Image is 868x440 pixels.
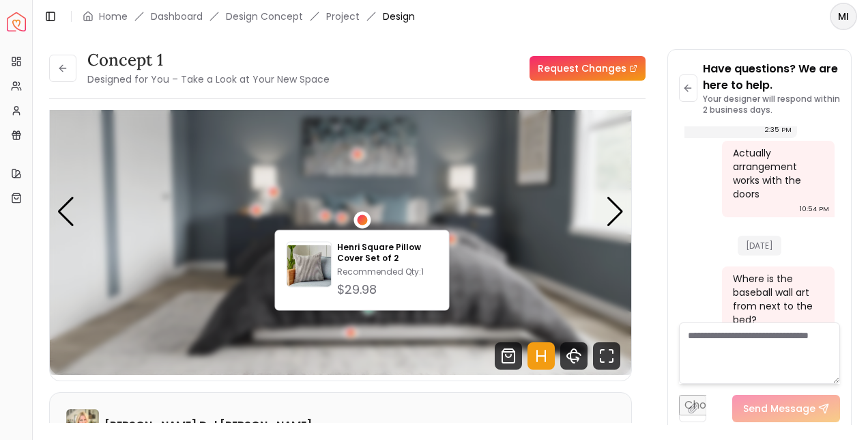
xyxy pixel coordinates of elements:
[560,342,588,370] svg: 360 View
[495,342,522,370] svg: Shop Products from this design
[831,4,856,29] span: MI
[226,10,303,23] li: Design Concept
[337,280,437,299] div: $29.98
[287,242,438,299] a: Henri Square Pillow Cover Set of 2Henri Square Pillow Cover Set of 2Recommended Qty:1$29.98
[7,12,26,31] img: Spacejoy Logo
[337,242,437,264] p: Henri Square Pillow Cover Set of 2
[104,417,312,434] h6: [PERSON_NAME] Del [PERSON_NAME]
[287,245,332,290] img: Henri Square Pillow Cover Set of 2
[50,48,631,375] img: Design Render 1
[830,3,857,30] button: MI
[733,146,821,201] div: Actually arrangement works with the doors
[703,94,840,115] p: Your designer will respond within 2 business days.
[800,202,829,216] div: 10:54 PM
[99,10,128,23] a: Home
[337,266,437,277] p: Recommended Qty: 1
[765,123,792,137] div: 2:35 PM
[527,342,555,370] svg: Hotspots Toggle
[151,10,203,23] a: Dashboard
[703,61,840,94] p: Have questions? We are here to help.
[733,272,821,327] div: Where is the baseball wall art from next to the bed?
[87,72,330,86] small: Designed for You – Take a Look at Your New Space
[50,48,631,375] div: 1 / 4
[83,10,415,23] nav: breadcrumb
[326,10,360,23] a: Project
[530,56,646,81] a: Request Changes
[87,49,330,71] h3: Concept 1
[593,342,620,370] svg: Fullscreen
[383,10,415,23] span: Design
[7,12,26,31] a: Spacejoy
[50,48,631,375] div: Carousel
[738,236,781,256] span: [DATE]
[606,197,624,227] div: Next slide
[57,197,75,227] div: Previous slide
